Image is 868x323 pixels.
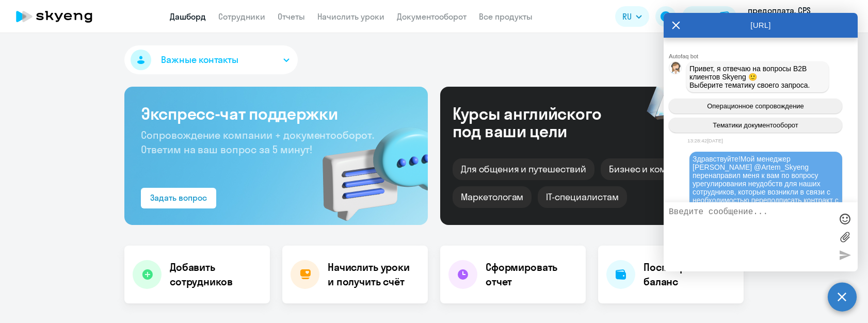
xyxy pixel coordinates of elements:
img: bg-img [308,109,428,225]
div: Курсы английского под ваши цели [453,105,629,140]
button: Задать вопрос [141,188,216,208]
a: Все продукты [479,11,533,22]
p: предоплата, CPS SOLUTIONS OÜ [748,4,844,29]
a: Отчеты [278,11,305,22]
div: Задать вопрос [150,191,207,204]
h3: Экспресс-чат поддержки [141,103,411,124]
button: Балансbalance [682,6,736,27]
button: Операционное сопровождение [669,99,842,114]
a: Документооборот [397,11,467,22]
div: IT-специалистам [538,186,626,208]
span: Привет, я отвечаю на вопросы B2B клиентов Skyeng 🙂 Выберите тематику своего запроса. [689,64,810,89]
div: Для общения и путешествий [453,158,594,180]
label: Лимит 10 файлов [837,229,853,245]
time: 13:28:42[DATE] [687,138,723,143]
a: Сотрудники [218,11,265,22]
div: Баланс [688,10,716,23]
span: Тематики документооборот [713,121,798,129]
h4: Добавить сотрудников [170,260,262,289]
div: Маркетологам [453,186,532,208]
h4: Посмотреть баланс [644,260,735,289]
img: balance [720,11,730,22]
div: Бизнес и командировки [601,158,724,180]
span: Важные контакты [161,53,238,67]
h4: Начислить уроки и получить счёт [328,260,417,289]
button: Важные контакты [124,45,298,74]
span: Операционное сопровождение [707,102,804,110]
button: предоплата, CPS SOLUTIONS OÜ [743,4,859,29]
button: Тематики документооборот [669,118,842,133]
span: RU [622,10,632,23]
span: Сопровождение компании + документооборот. Ответим на ваш вопрос за 5 минут! [141,128,374,156]
h4: Сформировать отчет [486,260,577,289]
img: bot avatar [669,62,682,77]
button: RU [615,6,649,27]
a: Дашборд [170,11,206,22]
div: Autofaq bot [669,53,858,59]
a: Начислить уроки [317,11,384,22]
